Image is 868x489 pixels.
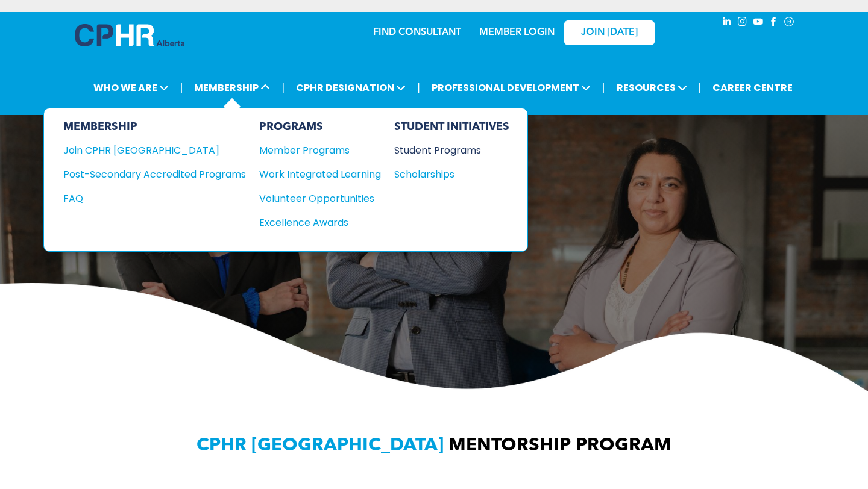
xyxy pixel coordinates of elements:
[479,28,555,37] a: MEMBER LOGIN
[259,191,381,206] a: Volunteer Opportunities
[190,76,274,99] span: MEMBERSHIP
[699,75,702,100] li: |
[602,75,605,100] li: |
[197,437,444,455] span: CPHR [GEOGRAPHIC_DATA]
[281,75,285,100] li: |
[90,76,172,99] span: WHO WE ARE
[259,167,369,182] div: Work Integrated Learning
[259,191,369,206] div: Volunteer Opportunities
[259,143,369,158] div: Member Programs
[63,191,246,206] a: FAQ
[259,167,381,182] a: Work Integrated Learning
[63,167,246,182] a: Post-Secondary Accredited Programs
[735,15,749,31] a: instagram
[259,143,381,158] a: Member Programs
[63,191,228,206] div: FAQ
[751,15,764,31] a: youtube
[613,76,691,99] span: RESOURCES
[394,167,498,182] div: Scholarships
[63,143,228,158] div: Join CPHR [GEOGRAPHIC_DATA]
[63,120,246,134] div: MEMBERSHIP
[709,76,796,99] a: CAREER CENTRE
[564,20,655,45] a: JOIN [DATE]
[767,15,780,31] a: facebook
[394,143,498,158] div: Student Programs
[373,28,461,37] a: FIND CONSULTANT
[292,76,409,99] span: CPHR DESIGNATION
[259,215,369,230] div: Excellence Awards
[259,120,381,134] div: PROGRAMS
[417,75,420,100] li: |
[63,167,228,182] div: Post-Secondary Accredited Programs
[581,27,638,39] span: JOIN [DATE]
[63,143,246,158] a: Join CPHR [GEOGRAPHIC_DATA]
[394,167,509,182] a: Scholarships
[259,215,381,230] a: Excellence Awards
[448,437,671,455] span: MENTORSHIP PROGRAM
[428,76,594,99] span: PROFESSIONAL DEVELOPMENT
[75,24,184,46] img: A blue and white logo for cp alberta
[394,143,509,158] a: Student Programs
[180,75,183,100] li: |
[720,15,733,31] a: linkedin
[782,15,796,31] a: Social network
[394,120,509,134] div: STUDENT INITIATIVES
